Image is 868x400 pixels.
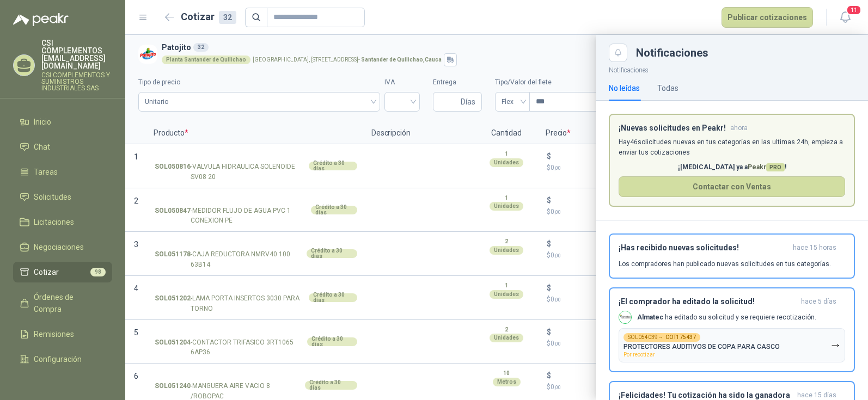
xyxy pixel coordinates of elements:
[90,268,106,276] span: 98
[619,259,831,269] p: Los compradores han publicado nuevas solicitudes en tus categorías.
[13,287,112,319] a: Órdenes de Compra
[13,112,112,132] a: Inicio
[34,241,84,253] span: Negociaciones
[41,72,112,91] p: CSI COMPLEMENTOS Y SUMINISTROS INDUSTRIALES SAS
[609,82,640,94] div: No leídas
[657,82,678,94] div: Todas
[13,13,69,26] img: Logo peakr
[665,335,696,340] b: COT175437
[637,313,816,322] p: ha editado su solicitud y se requiere recotización.
[748,163,785,171] span: Peakr
[624,333,700,342] div: SOL054039 →
[801,297,836,306] span: hace 5 días
[619,124,726,133] h3: ¡Nuevas solicitudes en Peakr!
[13,137,112,157] a: Chat
[13,349,112,370] a: Configuración
[34,328,74,340] span: Remisiones
[797,391,836,400] span: hace 15 días
[619,311,631,323] img: Company Logo
[34,353,82,365] span: Configuración
[34,191,71,203] span: Solicitudes
[619,328,845,362] button: SOL054039→COT175437PROTECTORES AUDITIVOS DE COPA PARA CASCOPor recotizar
[624,352,655,358] span: Por recotizar
[766,163,785,171] span: PRO
[619,176,845,197] button: Contactar con Ventas
[609,287,855,372] button: ¡El comprador ha editado la solicitud!hace 5 días Company LogoAlmatec ha editado su solicitud y s...
[619,391,793,400] h3: ¡Felicidades! Tu cotización ha sido la ganadora
[13,262,112,282] a: Cotizar98
[34,291,102,315] span: Órdenes de Compra
[596,62,868,76] p: Notificaciones
[846,5,861,15] span: 11
[793,243,836,253] span: hace 15 horas
[730,124,748,133] span: ahora
[13,187,112,207] a: Solicitudes
[609,233,855,279] button: ¡Has recibido nuevas solicitudes!hace 15 horas Los compradores han publicado nuevas solicitudes e...
[34,216,74,228] span: Licitaciones
[609,44,627,62] button: Close
[636,47,855,58] div: Notificaciones
[619,297,797,306] h3: ¡El comprador ha editado la solicitud!
[34,141,50,153] span: Chat
[13,162,112,182] a: Tareas
[34,266,59,278] span: Cotizar
[637,313,663,321] b: Almatec
[34,166,58,178] span: Tareas
[722,7,813,28] button: Publicar cotizaciones
[619,243,788,253] h3: ¡Has recibido nuevas solicitudes!
[34,116,51,128] span: Inicio
[13,212,112,232] a: Licitaciones
[41,39,112,70] p: CSI COMPLEMENTOS [EMAIL_ADDRESS][DOMAIN_NAME]
[219,11,236,24] div: 32
[13,237,112,257] a: Negociaciones
[619,137,845,158] p: Hay 46 solicitudes nuevas en tus categorías en las ultimas 24h, empieza a enviar tus cotizaciones
[13,324,112,344] a: Remisiones
[835,8,855,27] button: 11
[619,162,845,173] p: ¡[MEDICAL_DATA] ya a !
[624,343,780,350] p: PROTECTORES AUDITIVOS DE COPA PARA CASCO
[181,9,236,24] h2: Cotizar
